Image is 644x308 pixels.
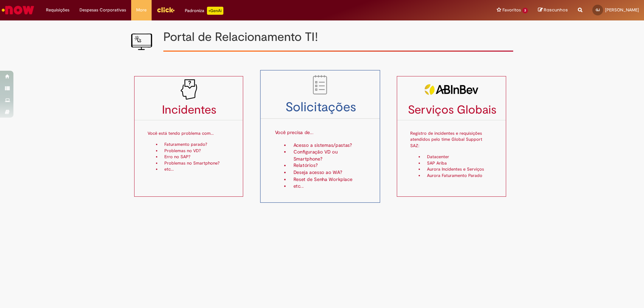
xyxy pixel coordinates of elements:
[308,73,332,97] img: to_do_list.png
[135,104,243,117] h3: Incidentes
[79,7,126,13] span: Despesas Corporativas
[289,183,365,190] li: etc...
[289,142,365,148] li: Acesso a sistemas/pastas?
[46,7,69,13] span: Requisições
[424,160,493,167] li: SAP Ariba
[260,101,380,115] h3: Solicitações
[148,122,230,138] p: Você está tendo problema com...
[605,7,639,13] span: [PERSON_NAME]
[161,166,230,173] li: etc...
[161,154,230,160] li: Erro no SAP?
[424,173,493,179] li: Aurora Faturamento Parado
[136,7,147,13] span: More
[502,7,521,13] span: Favoritos
[424,166,493,173] li: Aurora Incidentes e Serviços
[397,104,505,117] h3: Serviços Globais
[178,79,200,100] img: problem_it_V2.png
[207,7,223,15] p: +GenAi
[289,149,365,163] li: Configuração VD ou Smartphone?
[275,121,365,138] p: Você precisa de...
[161,160,230,167] li: Problemas no Smartphone?
[161,141,230,148] li: Faturamento parado?
[544,7,568,13] span: Rascunhos
[424,154,493,160] li: Datacenter
[289,163,365,169] li: Relatórios?
[185,7,223,15] div: Padroniza
[596,8,600,12] span: GJ
[425,79,478,100] img: servicosglobais2.png
[157,5,175,15] img: click_logo_yellow_360x200.png
[1,3,35,17] img: ServiceNow
[538,7,568,13] a: Rascunhos
[289,176,365,183] li: Reset de Senha Workplace
[522,8,528,13] span: 3
[163,30,513,44] h1: Portal de Relacionamento TI!
[410,122,493,150] p: Registro de incidentes e requisições atendidos pelo time Global Support SAZ:
[161,148,230,154] li: Problemas no VD?
[289,169,365,176] li: Deseja acesso ao WA?
[131,30,152,52] img: IT_portal_V2.png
